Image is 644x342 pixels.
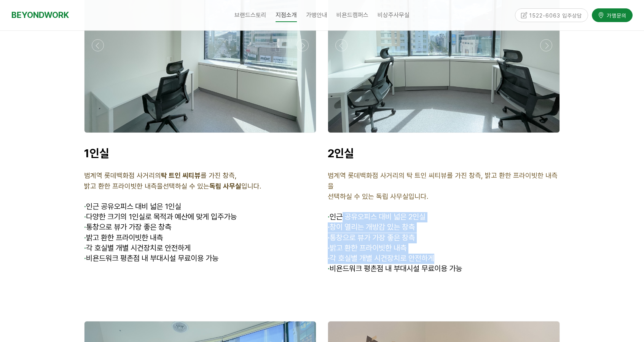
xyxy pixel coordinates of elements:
strong: · [84,254,86,263]
span: 브랜드스토리 [234,11,266,19]
span: · [84,202,86,211]
span: 인근 공유오피스 대비 넓은 1인실 [86,202,181,211]
span: 각 호실별 개별 시건장치로 안전하게 [84,243,191,253]
span: 범계역 롯데백화점 사거리의 탁 트인 씨티뷰를 가진 창측, 밝고 환한 프라이빗한 내측을 [328,171,558,190]
a: 비상주사무실 [373,6,414,25]
span: 비욘드캠퍼스 [336,11,368,19]
span: 선택하실 수 있는 입니다. [163,182,261,190]
span: 밝고 환한 프라이빗한 내측 [84,233,163,242]
span: 비욘드워크 평촌점 내 부대시설 무료이용 가능 [84,254,218,263]
span: 비상주사무실 [378,11,410,19]
strong: 탁 트인 씨티뷰 [161,171,201,179]
strong: · [84,222,86,232]
strong: · [84,233,86,242]
strong: · [328,264,330,273]
span: 각 호실별 개별 시건장치로 안전하게 [328,254,434,263]
strong: · [328,243,330,253]
a: BEYONDWORK [11,8,69,22]
span: 비욘드워크 평촌점 내 부대시설 무료이용 가능 [328,264,462,273]
span: 창이 열리는 개방감 있는 창측 [328,222,415,232]
span: · [328,212,330,221]
span: 선택하실 수 있는 독립 사무실입니다. [328,192,428,200]
span: 지점소개 [276,9,297,22]
strong: 독립 사무실 [209,182,241,190]
strong: · [328,254,330,263]
span: 가맹안내 [306,11,327,19]
span: 인근 공유오피스 대비 넓은 2인실 [330,212,426,221]
span: 통창으로 뷰가 가장 좋은 창측 [328,233,415,242]
span: 다양한 크기의 1인실로 목적과 예산에 맞게 입주가능 [84,212,237,221]
span: 2인실 [328,146,354,160]
strong: · [84,212,86,221]
span: 밝고 환한 프라이빗한 내측을 [84,182,163,190]
span: 가맹문의 [604,11,626,19]
span: 1인실 [84,146,109,160]
span: 통창으로 뷰가 가장 좋은 창측 [84,222,171,232]
a: 가맹안내 [301,6,332,25]
strong: · [328,233,330,242]
a: 가맹문의 [592,8,633,22]
strong: · [328,222,330,232]
span: 범계역 롯데백화점 사거리의 를 가진 창측, [84,171,237,179]
a: 비욘드캠퍼스 [332,6,373,25]
strong: · [84,243,86,253]
span: 밝고 환한 프라이빗한 내측 [328,243,406,253]
a: 브랜드스토리 [230,6,271,25]
a: 지점소개 [271,6,301,25]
